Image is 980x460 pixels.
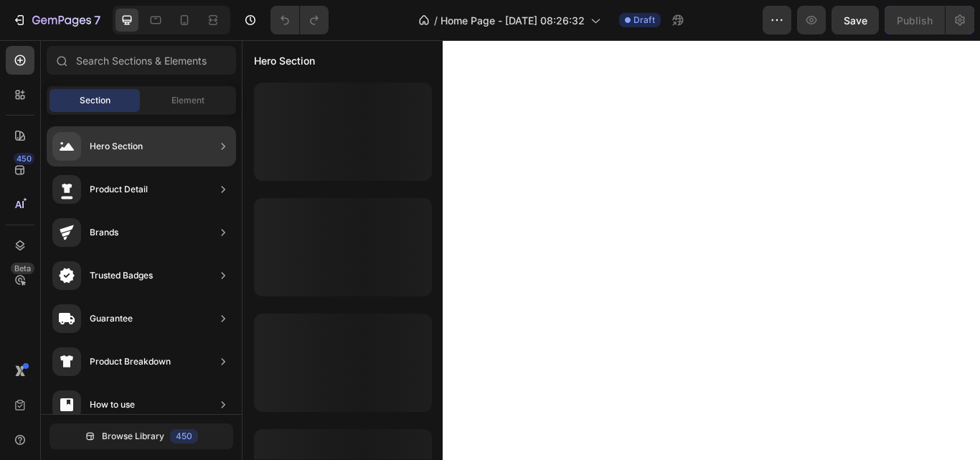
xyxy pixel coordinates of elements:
[885,6,945,34] button: Publish
[90,355,171,369] div: Product Breakdown
[633,14,655,27] span: Draft
[434,13,438,28] span: /
[90,311,133,326] div: Guarantee
[440,13,585,28] span: Home Page - [DATE] 08:26:32
[897,13,933,28] div: Publish
[844,14,867,27] span: Save
[11,263,34,274] div: Beta
[102,430,164,443] span: Browse Library
[80,94,110,107] span: Section
[90,268,153,283] div: Trusted Badges
[171,94,204,107] span: Element
[14,153,34,164] div: 450
[47,46,236,75] input: Search Sections & Elements
[90,225,118,240] div: Brands
[90,182,148,197] div: Product Detail
[170,429,198,443] div: 450
[90,398,135,412] div: How to use
[831,6,879,34] button: Save
[242,40,980,460] iframe: Design area
[6,6,107,34] button: 7
[50,423,233,449] button: Browse Library450
[90,139,143,154] div: Hero Section
[94,11,100,29] p: 7
[270,6,329,34] div: Undo/Redo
